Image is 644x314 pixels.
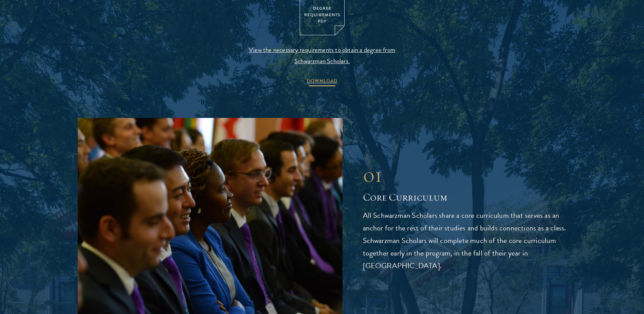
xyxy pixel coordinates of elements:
span: DOWNLOAD [307,77,337,87]
p: All Schwarzman Scholars share a core curriculum that serves as an anchor for the rest of their st... [363,209,567,272]
h2: Core Curriculum [363,191,567,204]
div: 01 [363,163,567,187]
span: View the necessary requirements to obtain a degree from Schwarzman Scholars. [242,44,402,67]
